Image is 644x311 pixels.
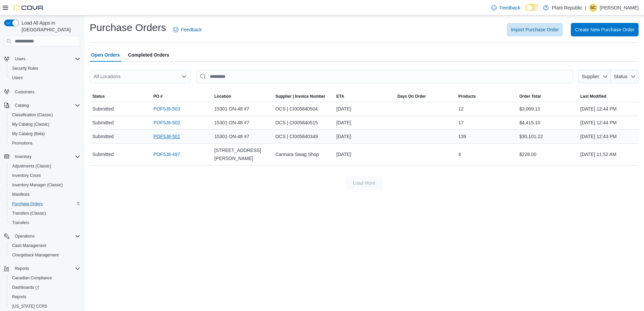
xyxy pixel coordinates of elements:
[15,266,29,271] span: Reports
[1,87,83,96] button: Customers
[9,251,80,259] span: Chargeback Management
[12,211,46,216] span: Transfers (Classic)
[345,176,383,190] button: Load More
[181,26,202,33] span: Feedback
[153,94,163,99] span: PO #
[273,116,334,129] div: OCS | CI005840515
[9,139,80,147] span: Promotions
[212,91,273,102] button: Location
[153,150,180,158] a: POF5J8-497
[7,161,83,171] button: Adjustments (Classic)
[92,150,114,158] span: Submitted
[7,241,83,250] button: Cash Management
[9,120,80,128] span: My Catalog (Classic)
[92,94,105,99] span: Status
[1,264,83,273] button: Reports
[9,302,80,310] span: Washington CCRS
[214,146,270,162] span: [STREET_ADDRESS][PERSON_NAME]
[12,122,50,127] span: My Catalog (Classic)
[12,75,23,81] span: Users
[7,283,83,292] a: Dashboards
[9,64,80,72] span: Security Roles
[12,66,38,71] span: Security Roles
[12,232,37,240] button: Operations
[9,209,49,217] a: Transfers (Classic)
[334,102,395,116] div: [DATE]
[517,148,578,161] div: $228.00
[12,163,51,169] span: Adjustments (Classic)
[12,88,37,96] a: Customers
[90,91,151,102] button: Status
[9,162,80,170] span: Adjustments (Classic)
[12,192,29,197] span: Manifests
[1,54,83,64] button: Users
[7,120,83,129] button: My Catalog (Classic)
[458,119,464,127] span: 17
[9,111,80,119] span: Classification (Classic)
[9,209,80,217] span: Transfers (Classic)
[336,94,344,99] span: ETA
[9,200,46,208] a: Purchase Orders
[9,74,25,82] a: Users
[7,199,83,209] button: Purchase Orders
[214,94,231,99] div: Location
[12,265,32,273] button: Reports
[91,48,120,62] span: Open Orders
[15,103,29,108] span: Catalog
[153,105,180,113] a: POF5J8-503
[12,55,80,63] span: Users
[196,70,573,83] input: This is a search bar. After typing your query, hit enter to filter the results lower in the page.
[15,154,31,159] span: Inventory
[273,91,334,102] button: Supplier | Invoice Number
[90,21,166,34] h1: Purchase Orders
[92,105,114,113] span: Submitted
[614,74,627,79] span: Status
[12,131,45,136] span: My Catalog (Beta)
[7,138,83,148] button: Promotions
[9,251,61,259] a: Chargeback Management
[458,132,466,141] span: 139
[275,94,325,99] span: Supplier | Invoice Number
[600,4,639,12] p: [PERSON_NAME]
[456,91,517,102] button: Products
[9,219,80,227] span: Transfers
[12,275,52,281] span: Canadian Compliance
[353,180,376,186] span: Load More
[7,73,83,83] button: Users
[578,130,639,143] div: [DATE] 12:43 PM
[12,55,28,63] button: Users
[9,283,80,291] span: Dashboards
[580,94,606,99] span: Last Modified
[9,172,80,180] span: Inventory Count
[15,56,25,62] span: Users
[12,101,31,110] button: Catalog
[571,23,639,36] button: Create New Purchase Order
[9,172,43,180] a: Inventory Count
[334,130,395,143] div: [DATE]
[458,150,461,158] span: 4
[9,219,32,227] a: Transfers
[9,242,49,250] a: Cash Management
[585,4,586,12] p: |
[517,102,578,116] div: $3,069.12
[9,293,29,301] a: Reports
[273,148,334,161] div: Cannara Swag Shop
[9,274,80,282] span: Canadian Compliance
[394,91,456,102] button: Days On Order
[7,129,83,138] button: My Catalog (Beta)
[9,120,52,128] a: My Catalog (Classic)
[12,285,39,290] span: Dashboards
[92,119,114,127] span: Submitted
[12,232,80,240] span: Operations
[9,111,56,119] a: Classification (Classic)
[9,139,35,147] a: Promotions
[517,91,578,102] button: Order Total
[7,110,83,120] button: Classification (Classic)
[273,102,334,116] div: OCS | CI005840504
[12,243,46,248] span: Cash Management
[12,87,80,96] span: Customers
[578,102,639,116] div: [DATE] 12:44 PM
[9,190,32,198] a: Manifests
[334,91,395,102] button: ETA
